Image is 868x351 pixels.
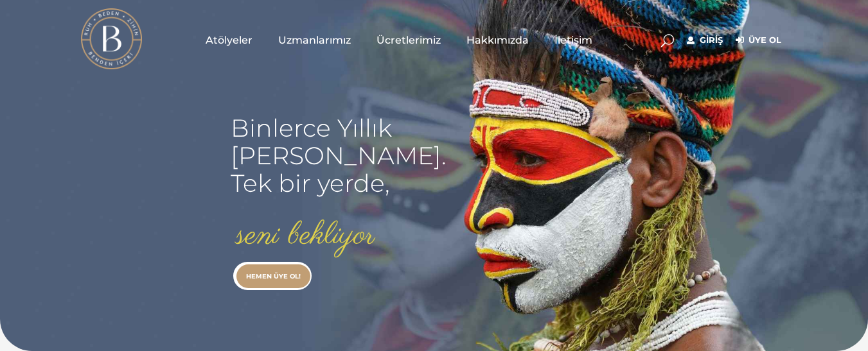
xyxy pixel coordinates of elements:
[736,33,781,48] a: Üye Ol
[364,8,454,72] a: Ücretlerimiz
[265,8,364,72] a: Uzmanlarımız
[542,8,605,72] a: İletişim
[278,33,351,47] span: Uzmanlarımız
[193,8,265,72] a: Atölyeler
[236,218,375,253] rs-layer: seni bekliyor
[206,33,252,47] span: Atölyeler
[454,8,542,72] a: Hakkımızda
[81,8,142,69] img: light logo
[554,33,592,47] span: İletişim
[376,33,441,47] span: Ücretlerimiz
[687,33,723,48] a: Giriş
[231,114,447,197] rs-layer: Binlerce Yıllık [PERSON_NAME]. Tek bir yerde,
[236,264,310,288] a: HEMEN ÜYE OL!
[466,33,529,47] span: Hakkımızda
